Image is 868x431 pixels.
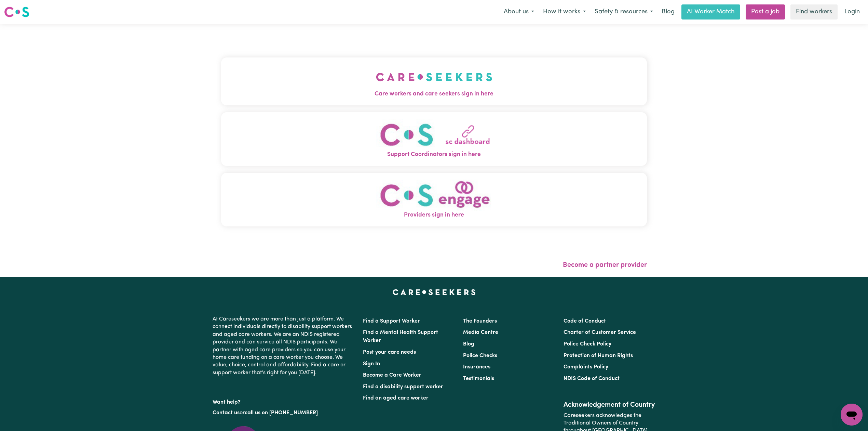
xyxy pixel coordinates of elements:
p: Want help? [213,396,355,406]
a: Media Centre [463,330,498,335]
a: Careseekers home page [393,289,476,295]
a: Find a Mental Health Support Worker [363,330,438,343]
a: Careseekers logo [4,4,29,20]
a: Protection of Human Rights [564,353,633,358]
p: At Careseekers we are more than just a platform. We connect individuals directly to disability su... [213,313,355,379]
a: Post a job [746,4,785,19]
p: or [213,406,355,419]
button: How it works [539,5,590,19]
a: Testimonials [463,376,494,381]
iframe: Button to launch messaging window [841,404,863,426]
a: Find workers [790,4,838,19]
a: Post your care needs [363,350,416,355]
a: AI Worker Match [681,4,740,19]
a: Blog [657,4,679,19]
a: NDIS Code of Conduct [564,376,620,381]
a: Find a Support Worker [363,318,420,324]
span: Care workers and care seekers sign in here [221,90,647,99]
a: call us on [PHONE_NUMBER] [245,410,318,416]
a: Police Checks [463,353,497,358]
button: Care workers and care seekers sign in here [221,57,647,105]
a: Insurances [463,364,490,370]
button: Providers sign in here [221,173,647,226]
a: Blog [463,341,474,347]
a: Login [840,4,864,19]
a: Become a partner provider [563,262,647,269]
h2: Acknowledgement of Country [564,401,655,409]
a: Sign In [363,361,380,367]
button: Support Coordinators sign in here [221,112,647,166]
a: Code of Conduct [564,318,606,324]
a: Charter of Customer Service [564,330,636,335]
button: Safety & resources [590,5,657,19]
a: Contact us [213,410,240,416]
span: Providers sign in here [221,211,647,220]
button: About us [499,5,539,19]
img: Careseekers logo [4,6,29,18]
a: The Founders [463,318,497,324]
a: Find a disability support worker [363,384,443,390]
span: Support Coordinators sign in here [221,150,647,159]
a: Complaints Policy [564,364,608,370]
a: Become a Care Worker [363,373,421,378]
a: Find an aged care worker [363,395,429,401]
a: Police Check Policy [564,341,611,347]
